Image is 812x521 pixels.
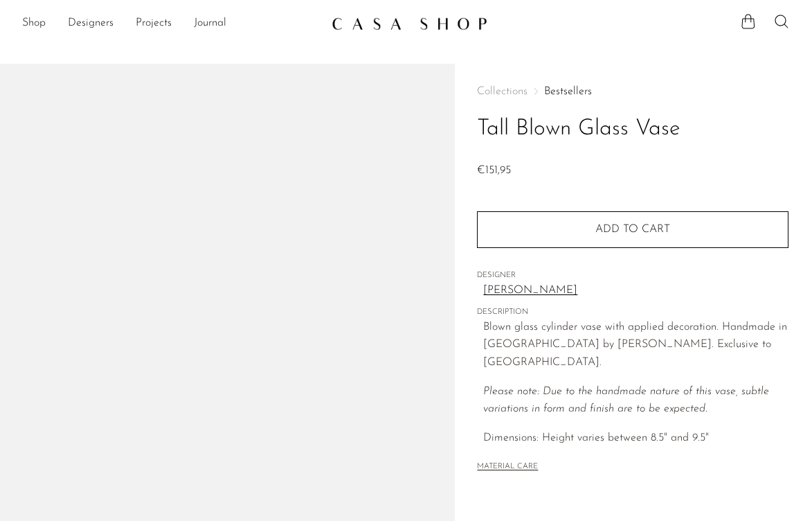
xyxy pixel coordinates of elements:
p: Dimensions: Height varies between 8.5" and 9.5" [483,430,788,448]
em: Please note: Due to the handmade nature of this vase, subtle variations in form and finish are to... [483,386,769,415]
a: Shop [22,15,46,33]
h1: Tall Blown Glass Vase [477,112,788,147]
span: DESCRIPTION [477,306,788,319]
p: Blown glass cylinder vase with applied decoration. Handmade in [GEOGRAPHIC_DATA] by [PERSON_NAME]... [483,319,788,372]
ul: NEW HEADER MENU [22,12,321,35]
button: Add to cart [477,211,788,247]
a: [PERSON_NAME] [483,282,788,300]
a: Projects [136,15,172,33]
nav: Desktop navigation [22,12,321,35]
a: Journal [194,15,226,33]
span: DESIGNER [477,270,788,282]
nav: Breadcrumbs [477,86,788,97]
span: Add to cart [595,224,670,235]
a: Bestsellers [544,86,592,97]
span: Collections [477,86,527,97]
span: €151,95 [477,165,511,176]
button: MATERIAL CARE [477,462,538,473]
a: Designers [68,15,114,33]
